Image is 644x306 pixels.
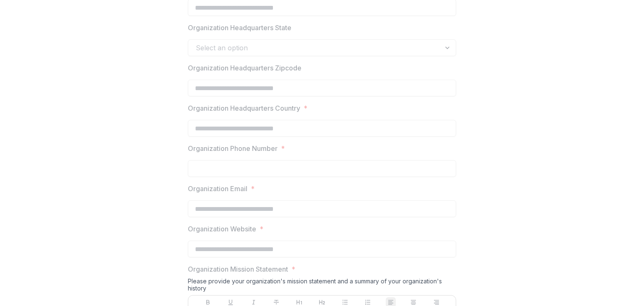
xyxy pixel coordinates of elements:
p: Organization Headquarters Zipcode [188,63,301,73]
div: Please provide your organization's mission statement and a summary of your organization's history [188,277,456,295]
p: Organization Mission Statement [188,264,288,274]
p: Organization Headquarters State [188,23,291,33]
p: Organization Headquarters Country [188,103,300,113]
p: Organization Phone Number [188,143,278,153]
p: Organization Website [188,224,256,234]
p: Organization Email [188,184,247,194]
